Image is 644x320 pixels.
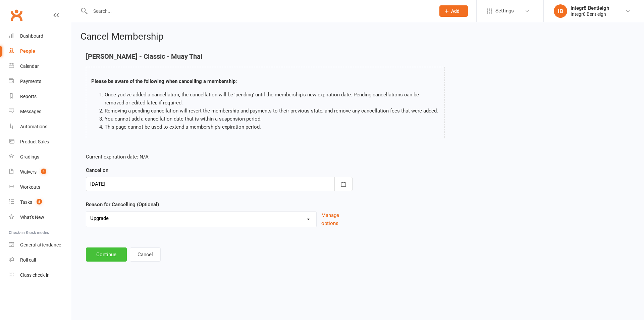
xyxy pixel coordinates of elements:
[9,134,71,149] a: Product Sales
[86,166,108,174] label: Cancel on
[9,237,71,253] a: General attendance kiosk mode
[20,184,40,190] div: Workouts
[20,124,47,129] div: Automations
[451,8,460,14] span: Add
[20,139,49,144] div: Product Sales
[571,5,609,11] div: Integr8 Bentleigh
[41,169,46,174] span: 4
[571,11,609,17] div: Integr8 Bentleigh
[9,59,71,74] a: Calendar
[86,247,127,262] button: Continue
[20,109,41,114] div: Messages
[554,4,567,18] div: IB
[9,165,71,180] a: Waivers 4
[80,32,635,42] h2: Cancel Membership
[9,119,71,134] a: Automations
[105,115,439,123] li: You cannot add a cancellation date that is within a suspension period.
[20,257,36,263] div: Roll call
[9,195,71,210] a: Tasks 8
[9,74,71,89] a: Payments
[9,149,71,165] a: Gradings
[20,79,41,84] div: Payments
[20,199,32,205] div: Tasks
[88,6,431,16] input: Search...
[321,211,353,227] button: Manage options
[9,253,71,268] a: Roll call
[8,7,25,24] a: Clubworx
[86,200,159,209] label: Reason for Cancelling (Optional)
[20,242,61,247] div: General attendance
[91,78,237,84] strong: Please be aware of the following when cancelling a membership:
[20,154,39,159] div: Gradings
[439,5,468,17] button: Add
[9,29,71,44] a: Dashboard
[20,63,39,69] div: Calendar
[20,169,37,175] div: Waivers
[20,48,35,54] div: People
[20,33,43,39] div: Dashboard
[130,247,161,262] button: Cancel
[9,44,71,59] a: People
[9,180,71,195] a: Workouts
[105,107,439,115] li: Removing a pending cancellation will revert the membership and payments to their previous state, ...
[20,215,44,220] div: What's New
[9,210,71,225] a: What's New
[105,123,439,131] li: This page cannot be used to extend a membership's expiration period.
[20,94,37,99] div: Reports
[9,104,71,119] a: Messages
[20,272,50,278] div: Class check-in
[105,91,439,107] li: Once you've added a cancellation, the cancellation will be 'pending' until the membership's new e...
[37,199,42,204] span: 8
[9,89,71,104] a: Reports
[9,268,71,283] a: Class kiosk mode
[86,153,353,161] p: Current expiration date: N/A
[86,53,445,60] h4: [PERSON_NAME] - Classic - Muay Thai
[495,3,514,18] span: Settings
